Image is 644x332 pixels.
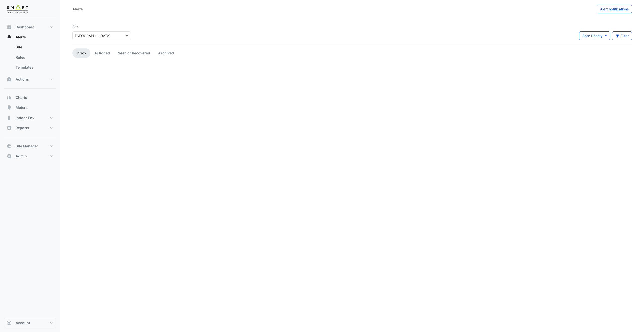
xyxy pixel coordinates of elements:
span: Dashboard [16,25,35,30]
span: Account [16,320,30,325]
app-icon: Alerts [7,35,12,40]
div: Alerts [4,42,56,74]
button: Alerts [4,32,56,42]
span: Charts [16,95,27,100]
span: Site Manager [16,144,38,149]
a: Actioned [90,48,114,58]
a: Site [12,42,56,52]
img: Company Logo [6,4,29,14]
button: Alert notifications [597,5,632,13]
app-icon: Meters [7,105,12,110]
a: Templates [12,62,56,72]
span: Indoor Env [16,115,34,120]
app-icon: Dashboard [7,25,12,30]
span: Admin [16,154,27,159]
span: Alerts [16,35,26,40]
app-icon: Site Manager [7,144,12,149]
app-icon: Reports [7,125,12,130]
span: Meters [16,105,28,110]
button: Sort: Priority [579,31,610,40]
label: Site [72,24,79,29]
button: Indoor Env [4,113,56,123]
app-icon: Actions [7,77,12,82]
button: Actions [4,74,56,84]
span: Sort: Priority [582,34,603,38]
a: Archived [154,48,178,58]
button: Reports [4,123,56,133]
button: Admin [4,151,56,161]
a: Inbox [72,48,90,58]
a: Seen or Recovered [114,48,154,58]
a: Rules [12,52,56,62]
button: Meters [4,103,56,113]
app-icon: Charts [7,95,12,100]
button: Site Manager [4,141,56,151]
app-icon: Indoor Env [7,115,12,120]
app-icon: Admin [7,154,12,159]
button: Dashboard [4,22,56,32]
button: Account [4,318,56,328]
span: Actions [16,77,29,82]
button: Filter [612,31,632,40]
span: Alert notifications [600,7,629,11]
span: Reports [16,125,29,130]
button: Charts [4,93,56,103]
div: Alerts [72,6,83,12]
